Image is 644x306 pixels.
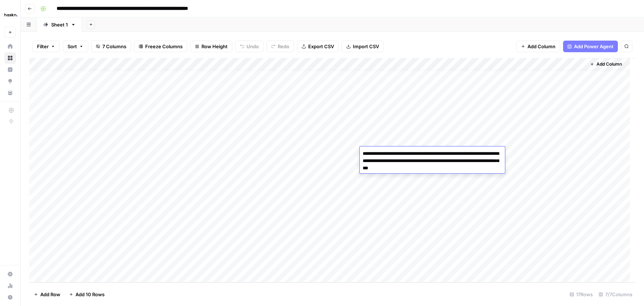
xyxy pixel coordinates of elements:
[235,41,264,52] button: Undo
[527,43,555,50] span: Add Column
[4,75,16,87] a: Opportunities
[4,64,16,75] a: Insights
[37,17,82,32] a: Sheet 1
[587,59,625,69] button: Add Column
[4,87,16,99] a: Your Data
[37,43,49,50] span: Filter
[4,52,16,64] a: Browse
[76,291,105,298] span: Add 10 Rows
[516,41,560,52] button: Add Column
[68,43,77,50] span: Sort
[574,43,614,50] span: Add Power Agent
[563,41,618,52] button: Add Power Agent
[567,289,596,300] div: 17 Rows
[297,41,339,52] button: Export CSV
[246,43,259,50] span: Undo
[353,43,379,50] span: Import CSV
[4,41,16,52] a: Home
[102,43,126,50] span: 7 Columns
[40,291,60,298] span: Add Row
[4,6,16,24] button: Workspace: Haskn
[278,43,289,50] span: Redo
[134,41,187,52] button: Freeze Columns
[65,289,109,300] button: Add 10 Rows
[4,8,17,21] img: Haskn Logo
[596,289,635,300] div: 7/7 Columns
[4,291,16,303] button: Help + Support
[63,41,88,52] button: Sort
[29,289,65,300] button: Add Row
[32,41,60,52] button: Filter
[91,41,131,52] button: 7 Columns
[190,41,232,52] button: Row Height
[4,280,16,291] a: Usage
[266,41,294,52] button: Redo
[596,61,622,67] span: Add Column
[4,268,16,280] a: Settings
[145,43,183,50] span: Freeze Columns
[51,21,68,28] div: Sheet 1
[201,43,228,50] span: Row Height
[342,41,384,52] button: Import CSV
[308,43,334,50] span: Export CSV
